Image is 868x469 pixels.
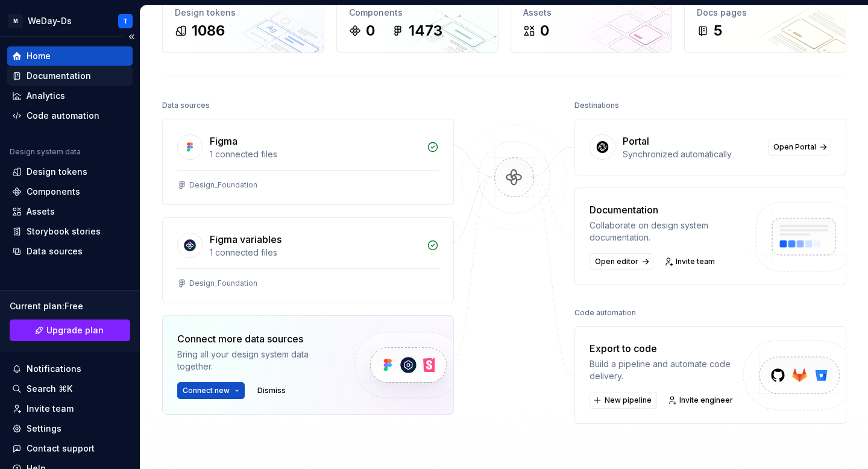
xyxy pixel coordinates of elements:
a: Figma1 connected filesDesign_Foundation [162,119,454,205]
div: Data sources [27,245,83,257]
div: Portal [623,134,649,148]
a: Invite team [7,399,133,418]
a: Invite engineer [664,392,738,409]
div: Data sources [162,97,210,114]
div: Contact support [27,442,95,455]
div: Code automation [574,304,636,321]
a: Design tokens [7,162,133,181]
a: Data sources [7,242,133,261]
div: 1473 [409,21,442,40]
div: T [123,16,128,26]
button: New pipeline [590,392,657,409]
a: Storybook stories [7,222,133,241]
a: Open Portal [768,139,831,156]
div: Assets [523,7,660,19]
div: Search ⌘K [27,383,72,395]
div: 1 connected files [210,148,420,160]
div: 1086 [192,21,225,40]
div: Components [27,186,80,198]
div: M [8,14,23,28]
div: 0 [366,21,375,40]
a: Analytics [7,86,133,105]
span: Open editor [595,257,638,266]
div: Export to code [590,341,744,356]
div: Synchronized automatically [623,148,761,160]
button: Notifications [7,359,133,379]
div: Figma [210,134,237,148]
div: Bring all your design system data together. [177,348,334,373]
div: Components [349,7,486,19]
a: Assets [7,202,133,221]
button: MWeDay-DsT [2,8,137,34]
div: 5 [714,21,722,40]
div: Home [27,50,51,62]
a: Components [7,182,133,201]
div: Collaborate on design system documentation. [590,219,744,244]
a: Documentation [7,66,133,86]
div: Build a pipeline and automate code delivery. [590,358,744,382]
a: Code automation [7,106,133,125]
div: Docs pages [697,7,834,19]
a: Home [7,46,133,66]
a: Open editor [590,253,653,270]
div: Destinations [574,97,619,114]
div: Storybook stories [27,225,101,238]
div: Documentation [27,70,91,82]
div: Design_Foundation [189,279,257,288]
span: Invite engineer [679,395,733,405]
button: Upgrade plan [10,319,130,341]
div: Assets [27,206,55,218]
div: Design tokens [27,166,87,178]
div: Design_Foundation [189,180,257,190]
a: Invite team [661,253,720,270]
div: Current plan : Free [10,300,130,312]
a: Settings [7,419,133,438]
div: WeDay-Ds [28,15,72,27]
button: Search ⌘K [7,379,133,398]
div: Notifications [27,363,81,375]
button: Dismiss [252,382,291,399]
a: Figma variables1 connected filesDesign_Foundation [162,217,454,303]
div: Invite team [27,403,74,415]
button: Contact support [7,439,133,458]
button: Collapse sidebar [123,28,140,45]
div: Figma variables [210,232,281,247]
span: Dismiss [257,386,286,395]
button: Connect new [177,382,245,399]
span: Invite team [676,257,715,266]
div: 1 connected files [210,247,420,259]
span: Connect new [183,386,230,395]
span: Upgrade plan [46,324,104,336]
div: Design tokens [175,7,312,19]
div: 0 [540,21,549,40]
div: Code automation [27,110,99,122]
div: Settings [27,423,61,435]
div: Connect more data sources [177,332,334,346]
div: Documentation [590,203,744,217]
span: New pipeline [605,395,652,405]
div: Analytics [27,90,65,102]
div: Design system data [10,147,81,157]
span: Open Portal [773,142,816,152]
